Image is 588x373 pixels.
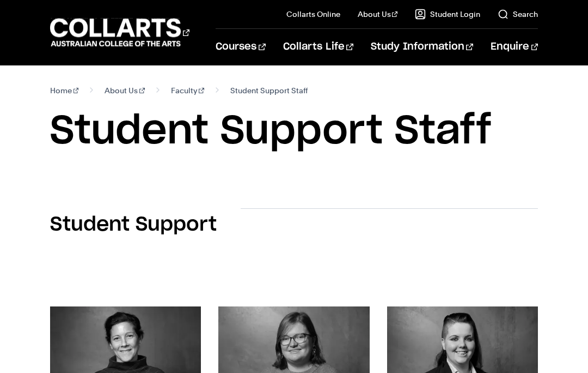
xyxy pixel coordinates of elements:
[283,29,353,65] a: Collarts Life
[498,9,538,20] a: Search
[491,29,538,65] a: Enquire
[105,83,145,98] a: About Us
[50,213,217,237] h2: Student Support
[230,83,308,98] span: Student Support Staff
[415,9,480,20] a: Student Login
[358,9,398,20] a: About Us
[50,83,79,98] a: Home
[286,9,340,20] a: Collarts Online
[371,29,473,65] a: Study Information
[50,107,538,156] h1: Student Support Staff
[171,83,204,98] a: Faculty
[216,29,265,65] a: Courses
[50,17,189,48] div: Go to homepage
